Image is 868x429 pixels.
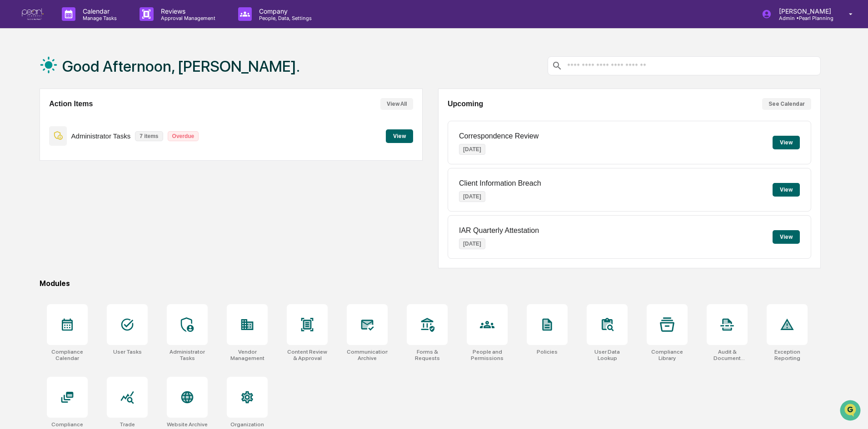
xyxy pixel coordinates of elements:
[772,15,836,21] p: Admin • Pearl Planning
[113,349,142,355] div: User Tasks
[647,349,688,361] div: Compliance Library
[707,349,748,361] div: Audit & Document Logs
[155,72,165,83] button: Start new chat
[18,114,59,123] span: Preclearance
[9,133,16,140] div: 🔎
[459,238,485,249] p: [DATE]
[154,7,220,15] p: Reviews
[407,349,448,361] div: Forms & Requests
[75,15,121,21] p: Manage Tasks
[40,279,821,288] div: Modules
[154,15,220,21] p: Approval Management
[386,129,413,143] button: View
[75,114,113,123] span: Attestations
[49,100,93,108] h2: Action Items
[839,399,863,424] iframe: Open customer support
[252,7,316,15] p: Company
[71,132,131,140] p: Administrator Tasks
[448,100,483,108] h2: Upcoming
[459,144,485,155] p: [DATE]
[767,349,808,361] div: Exception Reporting
[31,79,115,86] div: We're available if you need us!
[64,153,110,161] a: Powered byPylon
[9,69,25,86] img: 1746055101610-c473b297-6a78-478c-a979-82029cc54cd1
[31,69,149,79] div: Start new chat
[459,227,539,235] p: IAR Quarterly Attestation
[9,19,165,34] p: How can we help?
[773,136,800,149] button: View
[167,421,208,428] div: Website Archive
[347,349,388,361] div: Communications Archive
[66,115,73,123] div: 🗄️
[5,111,62,127] a: 🖐️Preclearance
[386,131,413,140] a: View
[5,128,61,144] a: 🔎Data Lookup
[22,8,44,20] img: logo
[773,183,800,197] button: View
[459,179,541,187] p: Client Information Breach
[9,115,16,123] div: 🖐️
[252,15,316,21] p: People, Data, Settings
[459,191,485,202] p: [DATE]
[467,349,508,361] div: People and Permissions
[287,349,328,361] div: Content Review & Approval
[47,349,88,361] div: Compliance Calendar
[762,98,811,110] button: See Calendar
[75,7,121,15] p: Calendar
[459,132,539,140] p: Correspondence Review
[168,131,199,141] p: Overdue
[90,154,110,161] span: Pylon
[62,111,116,127] a: 🗄️Attestations
[773,230,800,244] button: View
[227,349,268,361] div: Vendor Management
[772,7,836,15] p: [PERSON_NAME]
[18,132,57,141] span: Data Lookup
[135,131,163,141] p: 7 items
[587,349,628,361] div: User Data Lookup
[380,98,413,110] button: View All
[167,349,208,361] div: Administrator Tasks
[537,349,558,355] div: Policies
[62,57,300,75] h1: Good Afternoon, [PERSON_NAME].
